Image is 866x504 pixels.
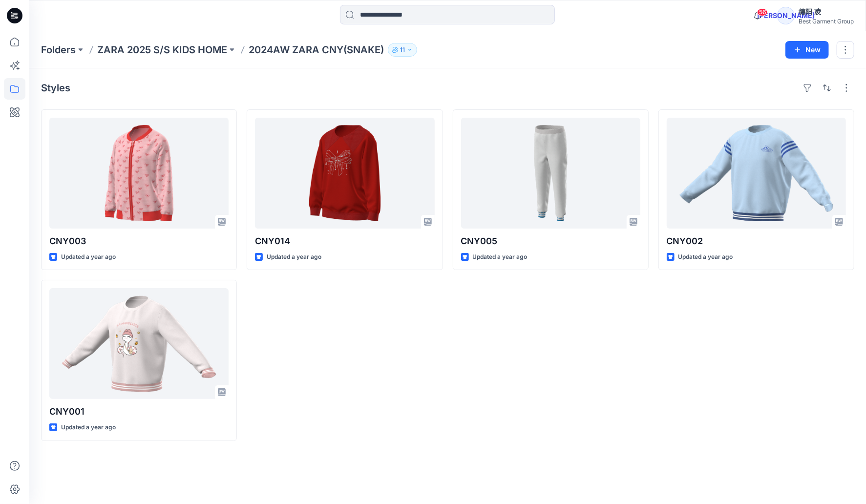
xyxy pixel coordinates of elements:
[678,252,733,262] p: Updated a year ago
[41,43,76,57] a: Folders
[799,18,854,25] div: Best Garment Group
[41,82,70,94] h4: Styles
[49,288,229,399] a: CNY001
[49,234,229,248] p: CNY003
[400,44,405,55] p: 11
[757,8,768,16] span: 56
[61,252,116,262] p: Updated a year ago
[255,234,434,248] p: CNY014
[267,252,321,262] p: Updated a year ago
[461,118,640,229] a: CNY005
[667,234,846,248] p: CNY002
[255,118,434,229] a: CNY014
[49,405,229,419] p: CNY001
[461,234,640,248] p: CNY005
[777,7,795,24] div: [PERSON_NAME]
[249,43,384,57] p: 2024AW ZARA CNY(SNAKE)
[388,43,417,57] button: 11
[61,422,116,433] p: Updated a year ago
[97,43,227,57] a: ZARA 2025 S/S KIDS HOME
[473,252,528,262] p: Updated a year ago
[799,6,854,18] div: 德阳 凌
[785,41,829,59] button: New
[667,118,846,229] a: CNY002
[49,118,229,229] a: CNY003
